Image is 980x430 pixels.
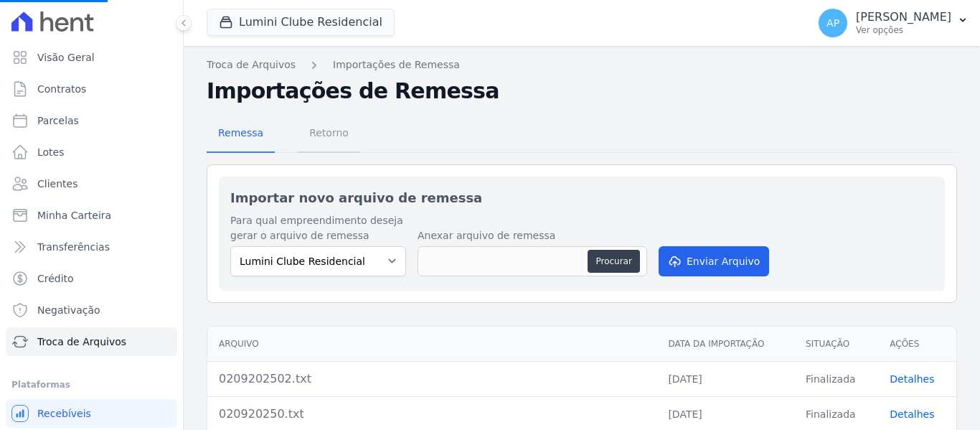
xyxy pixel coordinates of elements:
[37,145,65,159] span: Lotes
[207,116,360,153] nav: Tab selector
[826,18,839,28] span: AP
[219,370,645,388] div: 0209202502.txt
[6,43,177,72] a: Visão Geral
[207,78,957,104] h2: Importações de Remessa
[207,327,656,362] th: Arquivo
[37,82,86,96] span: Contratos
[37,113,79,128] span: Parcelas
[298,116,360,153] a: Retorno
[37,240,110,254] span: Transferências
[37,303,100,317] span: Negativação
[656,361,794,396] td: [DATE]
[6,327,177,356] a: Troca de Arquivos
[230,188,933,207] h2: Importar novo arquivo de remessa
[6,75,177,103] a: Contratos
[209,118,272,147] span: Remessa
[588,250,639,273] button: Procurar
[207,57,957,73] nav: Breadcrumb
[659,246,769,276] button: Enviar Arquivo
[656,327,794,362] th: Data da Importação
[6,106,177,135] a: Parcelas
[6,233,177,261] a: Transferências
[794,327,878,362] th: Situação
[37,271,74,286] span: Crédito
[230,213,406,243] label: Para qual empreendimento deseja gerar o arquivo de remessa
[418,228,647,243] label: Anexar arquivo de remessa
[6,264,177,293] a: Crédito
[37,208,111,223] span: Minha Carteira
[207,57,296,73] a: Troca de Arquivos
[207,116,275,153] a: Remessa
[6,296,177,324] a: Negativação
[6,138,177,167] a: Lotes
[37,335,126,349] span: Troca de Arquivos
[301,118,357,147] span: Retorno
[219,406,645,423] div: 020920250.txt
[37,50,95,65] span: Visão Geral
[890,373,934,385] a: Detalhes
[807,3,980,43] button: AP [PERSON_NAME] Ver opções
[37,406,91,421] span: Recebíveis
[6,169,177,198] a: Clientes
[794,361,878,396] td: Finalizada
[890,408,934,420] a: Detalhes
[11,376,171,393] div: Plataformas
[333,57,460,73] a: Importações de Remessa
[6,201,177,230] a: Minha Carteira
[856,24,951,36] p: Ver opções
[878,327,956,362] th: Ações
[37,177,77,191] span: Clientes
[6,399,177,428] a: Recebíveis
[856,10,951,24] p: [PERSON_NAME]
[207,9,395,36] button: Lumini Clube Residencial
